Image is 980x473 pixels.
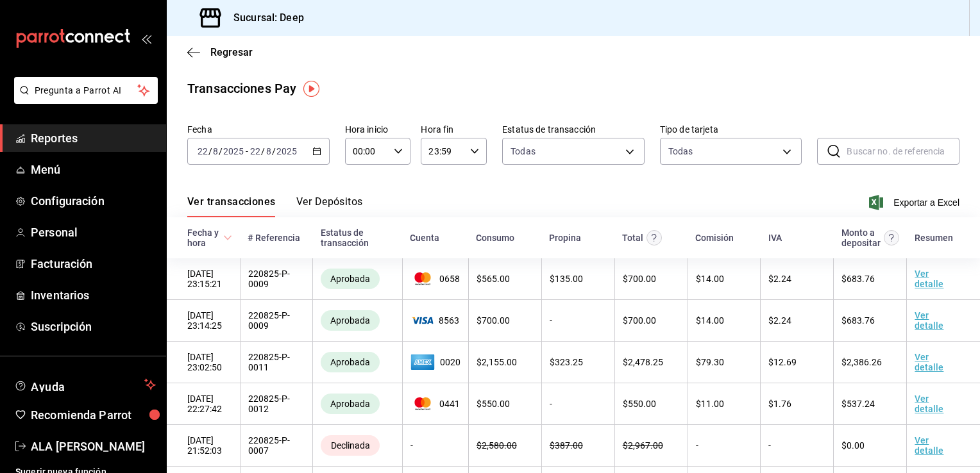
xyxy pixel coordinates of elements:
[240,425,313,467] td: 220825-P-0007
[688,425,761,467] td: -
[321,310,380,331] div: Transacciones cobradas de manera exitosa.
[915,233,953,243] div: Resumen
[261,146,265,156] span: /
[303,81,319,97] img: Tooltip marker
[31,377,139,392] span: Ayuda
[31,286,156,304] span: Inventarios
[668,145,693,158] div: Todas
[266,146,272,156] input: --
[768,274,791,284] span: $ 2.24
[847,138,959,164] input: Buscar no. de referencia
[210,46,253,58] span: Regresar
[321,269,380,289] div: Transacciones cobradas de manera exitosa.
[325,357,375,367] span: Aprobada
[421,125,487,134] label: Hora fin
[321,352,380,372] div: Transacciones cobradas de manera exitosa.
[768,357,797,367] span: $ 12.69
[915,394,943,414] a: Ver detalle
[550,274,583,284] span: $ 135.00
[696,315,724,326] span: $ 14.00
[410,397,460,410] span: 0441
[477,357,517,367] span: $ 2,155.00
[646,230,662,245] svg: Este monto equivale al total pagado por el comensal antes de aplicar Comisión e IVA.
[31,255,156,272] span: Facturación
[325,315,375,326] span: Aprobada
[623,315,656,326] span: $ 700.00
[541,383,614,425] td: -
[187,228,221,248] div: Fecha y hora
[208,146,212,156] span: /
[872,195,959,210] button: Exportar a Excel
[240,300,313,342] td: 220825-P-0009
[31,406,156,424] span: Recomienda Parrot
[550,357,583,367] span: $ 323.25
[296,195,363,217] button: Ver Depósitos
[623,440,663,451] span: $ 2,967.00
[223,10,304,26] h3: Sucursal: Deep
[511,145,536,158] span: Todas
[915,435,943,456] a: Ver detalle
[841,228,881,248] div: Monto a depositar
[187,46,253,58] button: Regresar
[167,258,240,300] td: [DATE] 23:15:21
[9,93,158,106] a: Pregunta a Parrot AI
[187,195,363,217] div: navigation tabs
[325,399,375,409] span: Aprobada
[549,233,581,243] div: Propina
[696,399,724,409] span: $ 11.00
[841,274,875,284] span: $ 683.76
[223,146,244,156] input: ----
[768,233,782,243] div: IVA
[167,342,240,383] td: [DATE] 23:02:50
[187,228,232,248] span: Fecha y hora
[841,357,882,367] span: $ 2,386.26
[768,399,791,409] span: $ 1.76
[477,315,510,326] span: $ 700.00
[167,300,240,342] td: [DATE] 23:14:25
[660,125,802,134] label: Tipo de tarjeta
[249,146,261,156] input: --
[246,146,248,156] span: -
[240,342,313,383] td: 220825-P-0011
[841,399,875,409] span: $ 537.24
[321,435,380,456] div: Transacciones declinadas por el banco emisor. No se hace ningún cargo al tarjetahabiente ni al co...
[622,233,643,243] div: Total
[240,258,313,300] td: 220825-P-0009
[321,228,394,248] div: Estatus de transacción
[915,269,943,289] a: Ver detalle
[915,310,943,331] a: Ver detalle
[345,125,411,134] label: Hora inicio
[768,315,791,326] span: $ 2.24
[187,125,330,134] label: Fecha
[841,315,875,326] span: $ 683.76
[31,161,156,178] span: Menú
[696,357,724,367] span: $ 79.30
[187,79,296,98] div: Transacciones Pay
[248,233,300,243] div: # Referencia
[35,84,138,97] span: Pregunta a Parrot AI
[187,195,276,217] button: Ver transacciones
[623,399,656,409] span: $ 550.00
[550,440,583,451] span: $ 387.00
[325,274,375,284] span: Aprobada
[276,146,298,156] input: ----
[696,274,724,284] span: $ 14.00
[31,224,156,241] span: Personal
[410,233,439,243] div: Cuenta
[477,274,510,284] span: $ 565.00
[14,77,158,104] button: Pregunta a Parrot AI
[31,192,156,210] span: Configuración
[212,146,219,156] input: --
[402,425,468,467] td: -
[695,233,734,243] div: Comisión
[834,425,907,467] td: $0.00
[477,399,510,409] span: $ 550.00
[219,146,223,156] span: /
[410,352,460,372] span: 0020
[410,272,460,285] span: 0658
[326,440,375,451] span: Declinada
[502,125,645,134] label: Estatus de transacción
[167,425,240,467] td: [DATE] 21:52:03
[240,383,313,425] td: 220825-P-0012
[915,352,943,372] a: Ver detalle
